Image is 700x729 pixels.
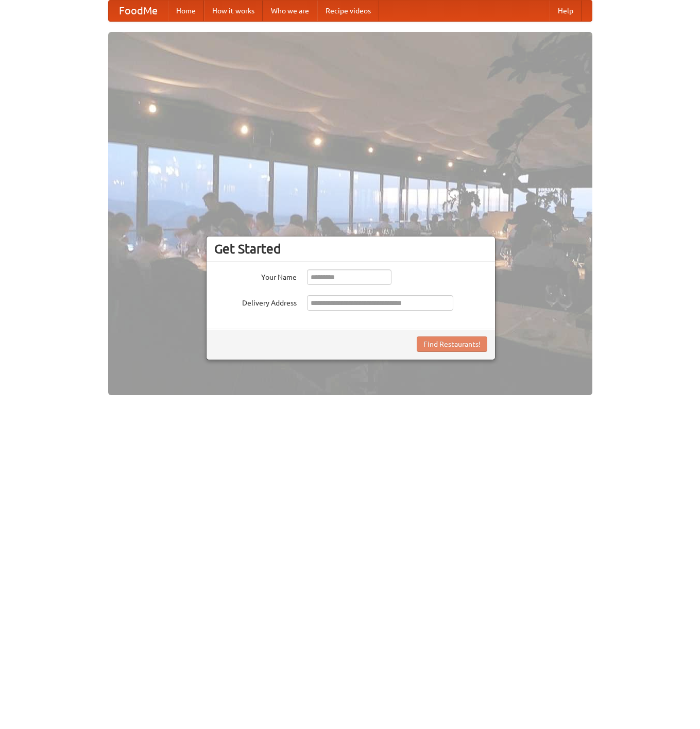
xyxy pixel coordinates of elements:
[204,1,263,21] a: How it works
[317,1,379,21] a: Recipe videos
[214,241,487,257] h3: Get Started
[263,1,317,21] a: Who we are
[417,336,487,352] button: Find Restaurants!
[168,1,204,21] a: Home
[109,1,168,21] a: FoodMe
[214,295,297,308] label: Delivery Address
[550,1,582,21] a: Help
[214,269,297,282] label: Your Name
